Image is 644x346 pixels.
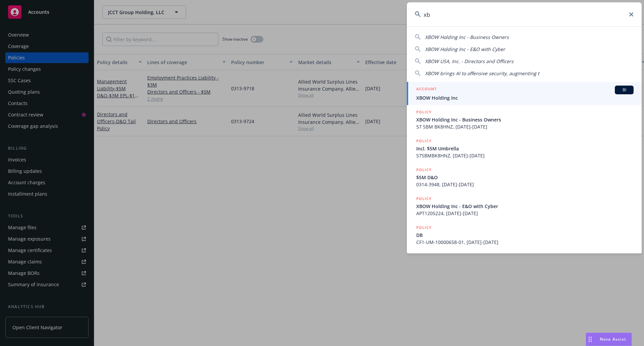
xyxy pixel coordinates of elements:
[416,166,432,173] h5: POLICY
[416,232,634,239] span: DB
[407,134,642,163] a: POLICYIncl. $5M Umbrella57SBMBK8HNZ, [DATE]-[DATE]
[416,174,634,181] span: $5M D&O
[416,210,634,217] span: APT1205224, [DATE]-[DATE]
[416,86,437,94] h5: ACCOUNT
[407,220,642,249] a: POLICYDBCF1-UM-10000658-01, [DATE]-[DATE]
[416,224,432,231] h5: POLICY
[416,203,634,210] span: XBOW Holding Inc - E&O with Cyber
[407,82,642,105] a: ACCOUNTBIXBOW Holding Inc
[425,46,505,52] span: XBOW Holding Inc - E&O with Cyber
[407,163,642,192] a: POLICY$5M D&O0314-3948, [DATE]-[DATE]
[618,87,631,93] span: BI
[407,105,642,134] a: POLICYXBOW Holding Inc - Business Owners57 SBM BK8HNZ, [DATE]-[DATE]
[407,192,642,220] a: POLICYXBOW Holding Inc - E&O with CyberAPT1205224, [DATE]-[DATE]
[425,34,509,40] span: XBOW Holding Inc - Business Owners
[600,336,626,342] span: Nova Assist
[416,94,634,101] span: XBOW Holding Inc
[416,116,634,123] span: XBOW Holding Inc - Business Owners
[586,333,594,346] div: Drag to move
[407,2,642,27] input: Search...
[416,152,634,159] span: 57SBMBK8HNZ, [DATE]-[DATE]
[416,123,634,130] span: 57 SBM BK8HNZ, [DATE]-[DATE]
[416,239,634,246] span: CF1-UM-10000658-01, [DATE]-[DATE]
[425,70,539,77] span: XBOW brings AI to offensive security, augmenting t
[425,58,514,64] span: XBOW USA, Inc. - Directors and Officers
[586,333,632,346] button: Nova Assist
[416,138,432,144] h5: POLICY
[416,145,634,152] span: Incl. $5M Umbrella
[416,195,432,202] h5: POLICY
[416,109,432,115] h5: POLICY
[416,181,634,188] span: 0314-3948, [DATE]-[DATE]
